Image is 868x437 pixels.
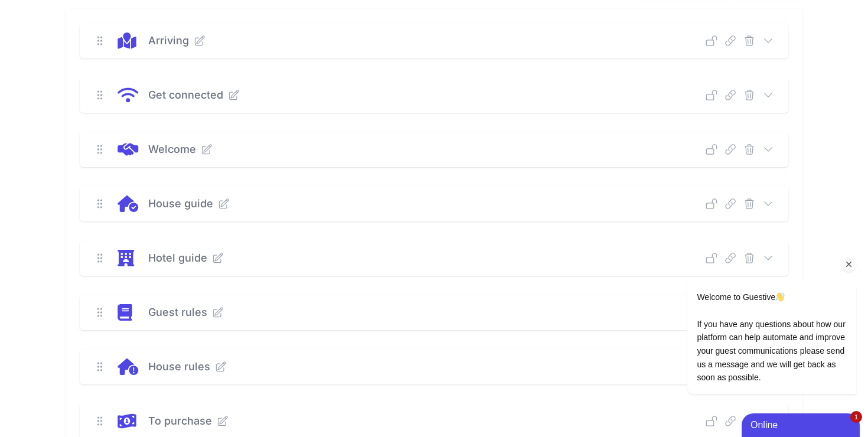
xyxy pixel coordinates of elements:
[148,358,210,375] p: House rules
[742,411,862,437] iframe: chat widget
[148,195,213,212] p: House guide
[148,304,207,321] p: Guest rules
[148,413,212,429] p: To purchase
[148,141,196,158] p: Welcome
[650,175,862,407] iframe: chat widget
[148,87,223,103] p: Get connected
[148,250,207,266] p: Hotel guide
[148,32,189,49] p: Arriving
